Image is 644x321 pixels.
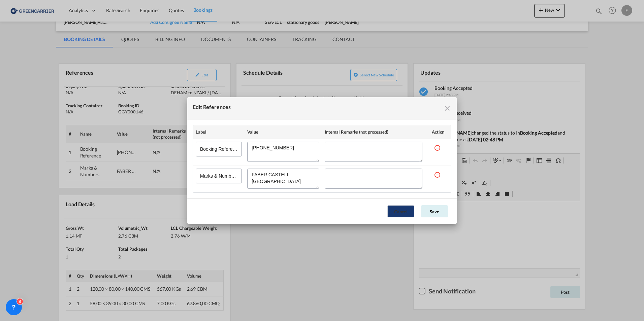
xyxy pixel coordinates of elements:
th: Internal Remarks (not processed) [322,125,425,139]
md-icon: icon-minus-circle-outline red-400-fg s20 cursor mr-5 [434,171,441,178]
th: Value [245,125,322,139]
th: Label [193,125,245,139]
input: Booking Reference [196,142,242,156]
button: Cancel [387,205,414,217]
md-icon: icon-close fg-AAA8AD cursor [443,104,451,112]
md-icon: icon-minus-circle-outline red-400-fg s20 cursor mr-5 [434,144,441,151]
button: Save [421,205,448,217]
md-dialog: Edit References [187,97,457,224]
body: Rich Text Editor, editor2 [7,7,154,14]
th: Action [425,125,451,139]
input: Marks & Numbers [196,169,242,183]
div: Edit References [193,103,231,114]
